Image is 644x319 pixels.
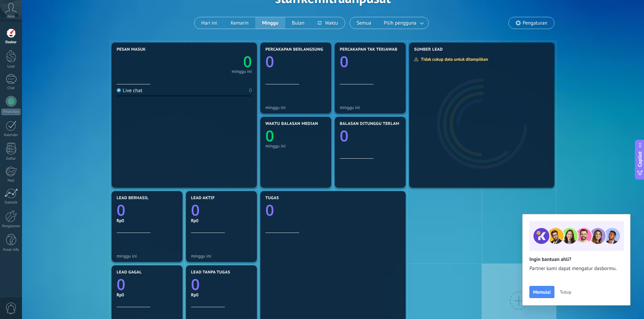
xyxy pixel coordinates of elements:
[1,201,21,205] div: Statistik
[117,47,146,52] span: Pesan masuk
[224,17,255,29] button: Kemarin
[243,51,252,72] text: 0
[191,270,230,275] span: Lead tanpa tugas
[7,15,15,19] span: Akun
[1,109,21,115] div: WhatsApp
[1,40,21,45] div: Dasbor
[340,122,402,126] span: Balasan ditunggu terlama
[1,64,21,69] div: Lead
[117,196,149,201] span: Lead berhasil
[265,126,274,146] text: 0
[191,196,215,201] span: Lead aktif
[529,256,623,263] h2: Ingin bantuan ahli?
[265,196,279,201] span: Tugas
[191,200,252,220] a: 0
[1,224,21,229] div: Pengaturan
[382,19,418,28] span: Pilih pengguna
[378,17,428,29] button: Pilih pengguna
[414,56,493,62] div: Tidak cukup data untuk ditampilkan
[191,254,252,259] div: minggu ini
[533,290,551,294] span: Memulai
[117,270,142,275] span: Lead gagal
[1,86,21,90] div: Chat
[340,105,401,110] div: minggu ini
[1,248,21,252] div: Pusat Info
[265,105,326,110] div: minggu ini
[117,254,177,259] div: minggu ini
[340,51,349,72] text: 0
[311,17,344,29] button: Waktu
[255,17,285,29] button: Minggu
[191,218,252,223] div: Rp0
[340,47,398,52] span: Percakapan tak terjawab
[117,218,177,223] div: Rp0
[194,17,224,29] button: Hari ini
[1,133,21,137] div: Kalender
[560,290,571,294] span: Tutup
[191,274,200,295] text: 0
[529,286,554,298] button: Memulai
[191,200,200,220] text: 0
[265,200,274,220] text: 0
[1,157,21,161] div: Daftar
[232,70,252,73] div: minggu ini
[191,274,252,295] a: 0
[117,88,121,92] img: Live chat
[265,47,323,52] span: Percakapan berlangsung
[117,200,125,220] text: 0
[340,126,349,146] text: 0
[265,122,318,126] span: Waktu balasan median
[414,47,443,52] span: Sumber Lead
[265,51,274,72] text: 0
[249,87,252,94] div: 0
[350,17,378,29] button: Semua
[117,87,142,94] div: Live chat
[117,292,177,298] div: Rp0
[184,51,252,72] a: 0
[265,143,326,149] div: minggu ini
[265,200,401,220] a: 0
[523,20,547,26] span: Pengaturan
[637,151,643,167] span: Copilot
[557,287,574,297] button: Tutup
[117,274,177,295] a: 0
[1,179,21,183] div: Mail
[529,265,623,272] span: Partner kami dapat mengatur dasbormu.
[117,274,125,295] text: 0
[117,200,177,220] a: 0
[285,17,311,29] button: Bulan
[191,292,252,298] div: Rp0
